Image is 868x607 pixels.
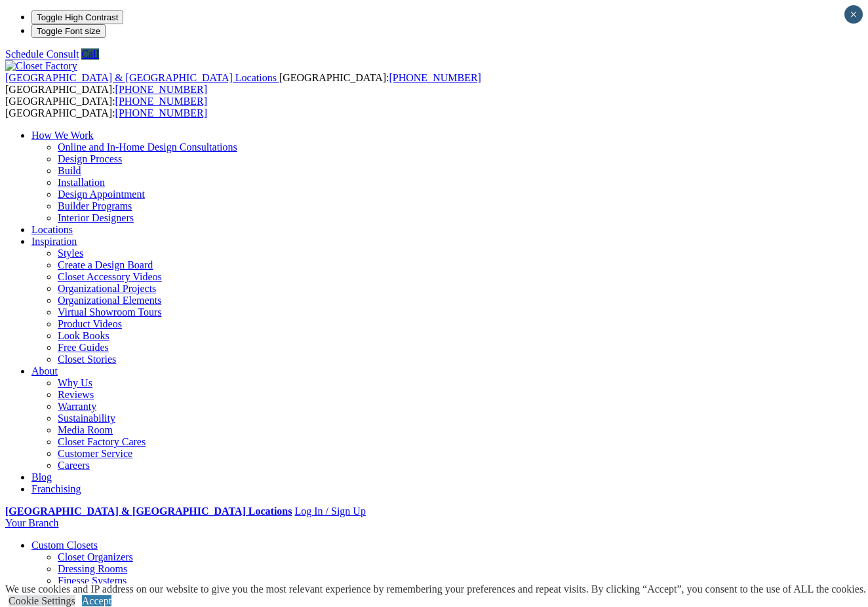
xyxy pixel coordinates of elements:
a: Customer Service [58,448,132,459]
span: [GEOGRAPHIC_DATA]: [GEOGRAPHIC_DATA]: [5,96,207,119]
a: [PHONE_NUMBER] [115,107,207,119]
a: [PHONE_NUMBER] [115,96,207,107]
a: Custom Closets [31,540,98,551]
a: Design Appointment [58,189,145,200]
button: Close [844,5,863,24]
a: Careers [58,460,90,471]
a: Schedule Consult [5,48,79,60]
a: Closet Stories [58,354,116,365]
div: We use cookies and IP address on our website to give you the most relevant experience by remember... [5,583,866,595]
a: [PHONE_NUMBER] [389,72,481,83]
span: [GEOGRAPHIC_DATA] & [GEOGRAPHIC_DATA] Locations [5,72,277,83]
a: [GEOGRAPHIC_DATA] & [GEOGRAPHIC_DATA] Locations [5,506,292,517]
a: Call [81,48,99,60]
a: Organizational Elements [58,295,161,306]
a: Why Us [58,377,92,388]
a: Closet Factory Cares [58,436,146,447]
a: Online and In-Home Design Consultations [58,141,237,153]
a: Virtual Showroom Tours [58,306,162,318]
a: Cookie Settings [9,595,75,606]
a: Franchising [31,483,81,494]
a: Installation [58,177,105,188]
a: Organizational Projects [58,283,156,294]
span: [GEOGRAPHIC_DATA]: [GEOGRAPHIC_DATA]: [5,72,481,95]
a: Product Videos [58,318,122,329]
button: Toggle Font size [31,24,106,38]
a: [PHONE_NUMBER] [115,84,207,95]
a: Styles [58,248,83,259]
a: Inspiration [31,236,77,247]
img: Closet Factory [5,60,77,72]
a: [GEOGRAPHIC_DATA] & [GEOGRAPHIC_DATA] Locations [5,72,279,83]
a: Accept [82,595,111,606]
a: Blog [31,471,52,483]
a: Your Branch [5,517,58,528]
a: Media Room [58,424,113,435]
span: Toggle Font size [37,26,100,36]
a: Interior Designers [58,212,134,223]
a: Look Books [58,330,109,341]
button: Toggle High Contrast [31,10,123,24]
a: Log In / Sign Up [294,506,365,517]
a: Closet Organizers [58,551,133,562]
a: Sustainability [58,413,115,424]
a: Create a Design Board [58,259,153,270]
a: Free Guides [58,342,109,353]
a: Locations [31,224,73,235]
a: How We Work [31,130,94,141]
span: Toggle High Contrast [37,12,118,22]
a: About [31,365,58,377]
a: Build [58,165,81,176]
a: Closet Accessory Videos [58,271,162,282]
a: Design Process [58,153,122,164]
a: Finesse Systems [58,575,127,586]
a: Warranty [58,401,96,412]
a: Reviews [58,389,94,400]
a: Dressing Rooms [58,563,127,574]
a: Builder Programs [58,200,132,212]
